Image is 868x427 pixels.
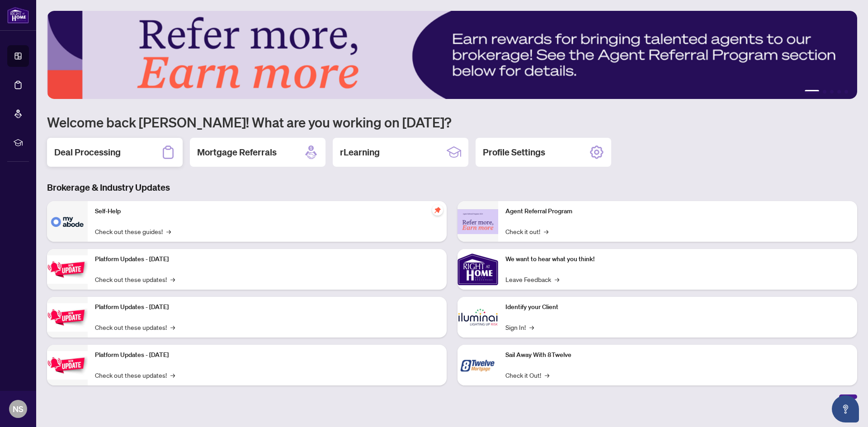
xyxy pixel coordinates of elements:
img: logo [7,7,29,23]
p: Platform Updates - [DATE] [95,302,439,312]
h2: Deal Processing [54,146,121,159]
img: Platform Updates - July 21, 2025 [47,255,88,284]
a: Sign In!→ [505,322,534,332]
p: Platform Updates - [DATE] [95,350,439,360]
h2: Mortgage Referrals [197,146,277,159]
button: 3 [830,90,834,94]
p: Sail Away With 8Twelve [505,350,850,360]
img: Identify your Client [458,297,498,338]
span: → [170,274,175,284]
p: Platform Updates - [DATE] [95,254,439,264]
h2: Profile Settings [483,146,545,159]
button: 5 [844,90,848,94]
span: NS [13,403,24,415]
span: → [544,226,548,236]
button: 4 [837,90,841,94]
img: Platform Updates - June 23, 2025 [47,351,88,380]
button: 2 [823,90,826,94]
a: Check out these updates!→ [95,322,175,332]
p: Agent Referral Program [505,206,850,216]
span: → [166,226,171,236]
p: Self-Help [95,206,439,216]
a: Check out these updates!→ [95,274,175,284]
p: Identify your Client [505,302,850,312]
button: Open asap [832,395,859,422]
h2: rLearning [340,146,380,159]
span: → [170,370,175,380]
a: Leave Feedback→ [505,274,559,284]
span: → [545,370,549,380]
a: Check out these guides!→ [95,226,171,236]
button: 1 [805,90,819,94]
img: We want to hear what you think! [458,249,498,290]
img: Slide 0 [47,11,857,99]
p: We want to hear what you think! [505,254,850,264]
span: → [529,322,534,332]
span: → [555,274,559,284]
h1: Welcome back [PERSON_NAME]! What are you working on [DATE]? [47,113,857,131]
span: pushpin [432,205,443,216]
img: Platform Updates - July 8, 2025 [47,303,88,332]
span: → [170,322,175,332]
a: Check it out!→ [505,226,548,236]
a: Check out these updates!→ [95,370,175,380]
h3: Brokerage & Industry Updates [47,181,857,194]
a: Check it Out!→ [505,370,549,380]
img: Sail Away With 8Twelve [458,345,498,385]
img: Agent Referral Program [458,209,498,234]
img: Self-Help [47,201,88,242]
